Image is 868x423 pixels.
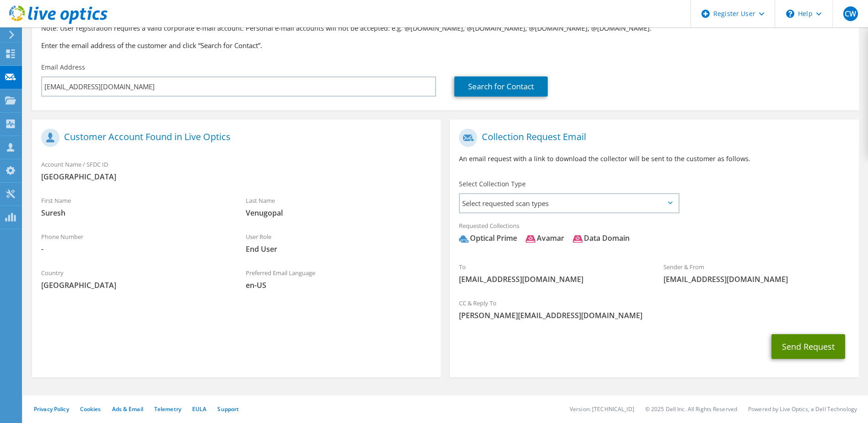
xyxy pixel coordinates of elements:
div: User Role [237,227,441,259]
a: Ads & Email [112,405,143,413]
a: Privacy Policy [34,405,69,413]
span: End User [246,244,432,254]
div: Data Domain [573,233,630,244]
div: Sender & From [654,257,859,289]
label: Select Collection Type [459,179,526,189]
span: - [41,244,227,254]
span: Venugopal [246,208,432,218]
span: en-US [246,280,432,290]
a: Telemetry [154,405,181,413]
div: Account Name / SFDC ID [32,155,441,186]
div: Last Name [237,191,441,222]
span: [EMAIL_ADDRESS][DOMAIN_NAME] [459,274,645,284]
span: Select requested scan types [460,194,678,212]
span: [GEOGRAPHIC_DATA] [41,280,227,290]
span: [EMAIL_ADDRESS][DOMAIN_NAME] [663,274,850,284]
div: CC & Reply To [450,293,858,325]
li: © 2025 Dell Inc. All Rights Reserved [645,405,737,413]
h1: Collection Request Email [459,129,845,147]
div: Country [32,263,237,295]
li: Powered by Live Optics, a Dell Technology [748,405,857,413]
div: Optical Prime [459,233,517,244]
label: Email Address [41,63,85,72]
span: Suresh [41,208,227,218]
a: Support [217,405,239,413]
div: Requested Collections [450,216,858,253]
span: CW [843,6,858,21]
li: Version: [TECHNICAL_ID] [570,405,634,413]
a: EULA [192,405,206,413]
div: Phone Number [32,227,237,259]
a: Search for Contact [454,76,548,97]
p: Note: User registration requires a valid corporate e-mail account. Personal e-mail accounts will ... [41,23,850,33]
button: Send Request [771,334,845,359]
div: Avamar [526,233,564,244]
span: [PERSON_NAME][EMAIL_ADDRESS][DOMAIN_NAME] [459,310,849,320]
p: An email request with a link to download the collector will be sent to the customer as follows. [459,154,849,164]
h1: Customer Account Found in Live Optics [41,129,427,147]
svg: \n [786,10,794,18]
div: Preferred Email Language [237,263,441,295]
a: Cookies [80,405,101,413]
h3: Enter the email address of the customer and click “Search for Contact”. [41,40,850,50]
div: First Name [32,191,237,222]
div: To [450,257,654,289]
span: [GEOGRAPHIC_DATA] [41,172,431,182]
